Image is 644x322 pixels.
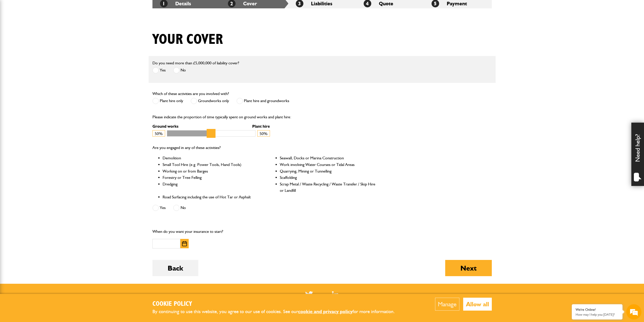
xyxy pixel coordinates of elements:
label: Yes [152,205,166,211]
p: Are you engaged in any of these activities? [152,144,376,151]
button: Allow all [463,298,492,311]
h2: Cookie Policy [152,300,403,308]
label: No [173,67,186,73]
li: Demolition [163,155,259,161]
h1: Your cover [152,31,223,48]
div: Minimize live chat window [83,3,95,15]
p: By continuing to use this website, you agree to our use of cookies. See our for more information. [152,308,403,316]
li: Small Tool Hire (e.g. Power Tools, Hand Tools) [163,161,259,168]
button: Next [445,260,492,276]
label: Plant hire [211,124,270,128]
label: Yes [152,67,166,73]
label: Plant hire only [152,98,183,104]
div: 50% [152,130,165,137]
img: Linked In [332,291,339,298]
p: Please indicate the proportion of time typically spent on ground works and plant hire: [152,114,376,120]
a: LinkedIn [332,291,339,298]
img: Twitter [305,291,313,298]
p: How may I help you today? [576,313,619,316]
li: Forestry or Tree Felling [163,174,259,181]
em: Start Chat [69,156,92,163]
div: Need help? [631,123,644,186]
div: Chat with us now [26,28,85,35]
label: Groundworks only [191,98,229,104]
li: Working on or from Barges [163,168,259,175]
label: Do you need more than £5,000,000 of liability cover? [152,61,239,65]
a: cookie and privacy policy [298,309,353,314]
a: 1Details [160,1,191,7]
textarea: Type your message and hit 'Enter' [7,92,92,152]
li: Seawall, Docks or Marina Construction [280,155,376,161]
div: 50% [257,130,270,137]
input: Enter your last name [7,47,92,58]
div: We're Online! [576,308,619,312]
li: Scrap Metal / Waste Recycling / Waste Transfer / Skip Hire or Landfill [280,181,376,194]
label: Which of these activities are you involved with? [152,92,229,96]
label: Plant hire and groundworks [237,98,289,104]
input: Enter your email address [7,62,92,73]
img: Choose date [182,241,187,246]
button: Back [152,260,198,276]
li: Dredging [163,181,259,194]
label: Ground works [152,124,211,128]
li: Quarrying, Mining or Tunnelling [280,168,376,175]
li: Road Surfacing including the use of Hot Tar or Asphalt [163,194,259,200]
img: d_20077148190_company_1631870298795_20077148190 [9,28,21,35]
li: Scaffolding [280,174,376,181]
input: Enter your phone number [7,77,92,88]
label: No [173,205,186,211]
button: Manage [435,298,459,311]
p: When do you want your insurance to start? [152,228,261,235]
li: Work involving Water Courses or Tidal Areas [280,161,376,168]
